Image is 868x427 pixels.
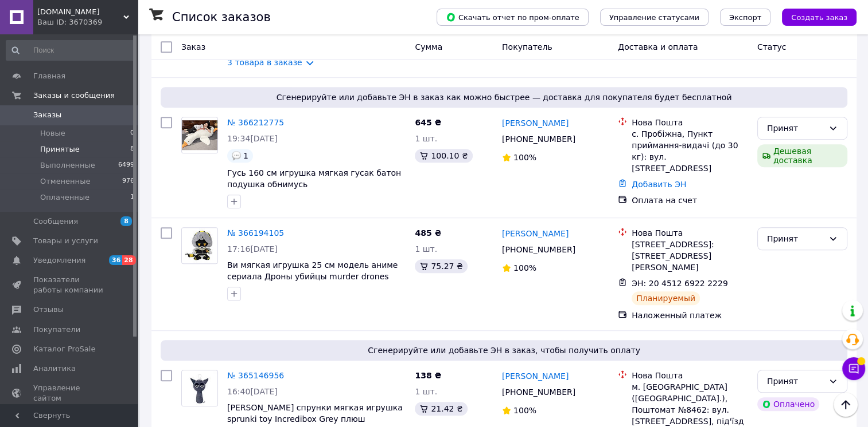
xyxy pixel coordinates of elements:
[632,180,686,189] a: Добавить ЭН
[502,370,569,382] a: [PERSON_NAME]
[227,58,302,67] a: 3 товара в заказе
[40,192,89,203] span: Оплаченные
[6,40,135,61] input: Поиск
[770,12,857,21] a: Создать заказ
[632,291,700,305] div: Планируемый
[720,9,770,26] button: Экспорт
[415,134,437,143] span: 1 шт.
[130,128,134,139] span: 0
[33,255,85,266] span: Уведомления
[600,9,709,26] button: Управление статусами
[122,255,135,265] span: 28
[791,13,847,22] span: Создать заказ
[232,151,241,160] img: :speech_balloon:
[227,168,401,189] a: Гусь 160 см игрушка мягкая гусак батон подушка обнимусь
[415,259,467,273] div: 75.27 ₴
[500,131,578,147] div: [PHONE_NUMBER]
[33,110,61,120] span: Заказы
[632,239,748,273] div: [STREET_ADDRESS]: [STREET_ADDRESS][PERSON_NAME]
[33,90,115,101] span: Заказы и сообщения
[33,275,106,295] span: Показатели работы компании
[130,192,134,203] span: 1
[227,387,278,396] span: 16:40[DATE]
[181,117,218,153] a: Фото товару
[767,232,824,245] div: Принят
[109,255,122,265] span: 36
[165,345,843,356] span: Сгенерируйте или добавьте ЭН в заказ, чтобы получить оплату
[632,227,748,239] div: Нова Пошта
[227,260,398,281] a: Ви мягкая игрушка 25 см модель аниме сериала Дроны убийцы murder drones
[502,228,569,239] a: [PERSON_NAME]
[37,17,138,27] div: Ваш ID: 3670369
[227,228,284,238] a: № 366194105
[415,228,441,238] span: 485 ₴
[446,12,579,22] span: Скачать отчет по пром-оплате
[415,42,442,52] span: Сумма
[118,160,134,171] span: 6499
[502,42,552,52] span: Покупатель
[632,310,748,321] div: Наложенный платеж
[782,9,857,26] button: Создать заказ
[227,134,278,143] span: 19:34[DATE]
[33,305,64,315] span: Отзывы
[227,403,403,424] a: [PERSON_NAME] спрунки мягкая игрушка sprunki toy Incredibox Grey плюш
[415,387,437,396] span: 1 шт.
[37,7,123,17] span: Amika.ua
[40,144,80,155] span: Принятые
[767,375,824,388] div: Принят
[40,176,90,187] span: Отмененные
[415,402,467,416] div: 21.42 ₴
[33,71,65,81] span: Главная
[33,236,98,246] span: Товары и услуги
[767,122,824,135] div: Принят
[120,216,132,226] span: 8
[842,357,865,380] button: Чат с покупателем
[513,406,536,415] span: 100%
[182,371,217,405] img: Фото товару
[500,242,578,258] div: [PHONE_NUMBER]
[122,176,134,187] span: 976
[834,393,858,417] button: Наверх
[757,397,819,411] div: Оплачено
[33,383,106,404] span: Управление сайтом
[632,370,748,381] div: Нова Пошта
[181,42,205,52] span: Заказ
[130,144,134,155] span: 8
[181,370,218,406] a: Фото товару
[437,9,589,26] button: Скачать отчет по пром-оплате
[415,244,437,254] span: 1 шт.
[632,195,748,206] div: Оплата на счет
[172,10,271,24] h1: Список заказов
[40,160,95,171] span: Выполненные
[500,384,578,400] div: [PHONE_NUMBER]
[33,325,80,335] span: Покупатели
[618,42,698,52] span: Доставка и оплата
[227,371,284,380] a: № 365146956
[182,120,217,150] img: Фото товару
[632,117,748,128] div: Нова Пошта
[757,42,787,52] span: Статус
[182,228,217,263] img: Фото товару
[415,149,472,163] div: 100.10 ₴
[415,371,441,380] span: 138 ₴
[513,153,536,162] span: 100%
[609,13,699,22] span: Управление статусами
[33,344,95,354] span: Каталог ProSale
[757,144,847,167] div: Дешевая доставка
[632,279,728,288] span: ЭН: 20 4512 6922 2229
[165,92,843,103] span: Сгенерируйте или добавьте ЭН в заказ как можно быстрее — доставка для покупателя будет бесплатной
[632,128,748,174] div: с. Пробіжна, Пункт приймання-видачі (до 30 кг): вул. [STREET_ADDRESS]
[33,216,78,227] span: Сообщения
[243,151,248,160] span: 1
[502,117,569,129] a: [PERSON_NAME]
[227,118,284,127] a: № 366212775
[513,263,536,272] span: 100%
[33,363,76,374] span: Аналитика
[181,227,218,264] a: Фото товару
[729,13,761,22] span: Экспорт
[227,244,278,254] span: 17:16[DATE]
[40,128,65,139] span: Новые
